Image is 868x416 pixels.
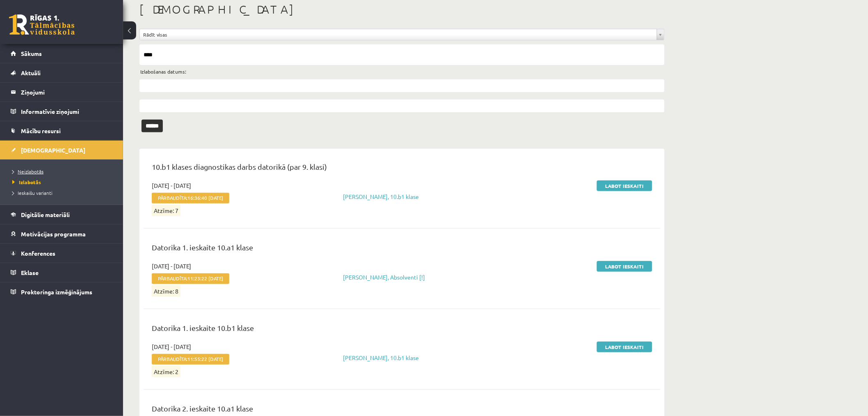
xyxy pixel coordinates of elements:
a: Labot ieskaiti [597,180,652,191]
a: Rīgas 1. Tālmācības vidusskola [9,14,75,35]
span: Pārbaudīta: [152,273,229,284]
span: Ieskaišu varianti [12,190,53,196]
span: 16:36:40 [DATE] [187,195,223,201]
span: 11:23:22 [DATE] [187,275,223,281]
legend: Ziņojumi [21,83,113,102]
a: Neizlabotās [12,168,115,175]
label: Izlabošanas datums: [140,66,186,77]
a: Ieskaišu varianti [12,189,115,196]
span: [DATE] - [DATE] [152,262,191,270]
p: 10.b1 klases diagnostikas darbs datorikā (par 9. klasi) [152,161,652,176]
a: Sākums [11,44,113,63]
span: [DATE] - [DATE] [152,342,191,351]
a: Eklase [11,263,113,282]
legend: Informatīvie ziņojumi [21,102,113,121]
a: Digitālie materiāli [11,205,113,224]
span: 11:55:22 [DATE] [187,356,223,362]
p: Datorika 1. ieskaite 10.a1 klase [152,242,652,257]
span: Rādīt visas [143,29,653,40]
a: Proktoringa izmēģinājums [11,282,113,301]
a: [DEMOGRAPHIC_DATA] [11,141,113,159]
span: Mācību resursi [21,127,61,134]
span: [DEMOGRAPHIC_DATA] [21,146,85,154]
span: Atzīme: 8 [152,285,180,297]
span: [DATE] - [DATE] [152,181,191,190]
span: Pārbaudīta: [152,193,229,203]
span: Motivācijas programma [21,230,86,238]
span: Proktoringa izmēģinājums [21,288,92,296]
h1: [DEMOGRAPHIC_DATA] [139,2,665,16]
a: [PERSON_NAME], Absolventi [!] [343,273,425,281]
span: Konferences [21,250,55,257]
a: Motivācijas programma [11,224,113,243]
span: Aktuāli [21,69,41,76]
span: Pārbaudīta: [152,354,229,365]
a: Izlabotās [12,178,115,186]
span: Atzīme: 2 [152,366,180,377]
a: Konferences [11,244,113,263]
a: Mācību resursi [11,121,113,140]
a: Informatīvie ziņojumi [11,102,113,121]
span: Digitālie materiāli [21,211,70,218]
span: Sākums [21,50,42,57]
a: Aktuāli [11,63,113,82]
a: Rādīt visas [140,29,664,40]
p: Datorika 1. ieskaite 10.b1 klase [152,322,652,337]
a: Ziņojumi [11,83,113,102]
span: Neizlabotās [12,168,43,175]
span: Izlabotās [12,179,41,185]
span: Atzīme: 7 [152,205,180,216]
a: [PERSON_NAME], 10.b1 klase [343,354,419,361]
a: Labot ieskaiti [597,342,652,352]
a: Labot ieskaiti [597,261,652,272]
a: [PERSON_NAME], 10.b1 klase [343,193,419,200]
span: Eklase [21,269,39,276]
